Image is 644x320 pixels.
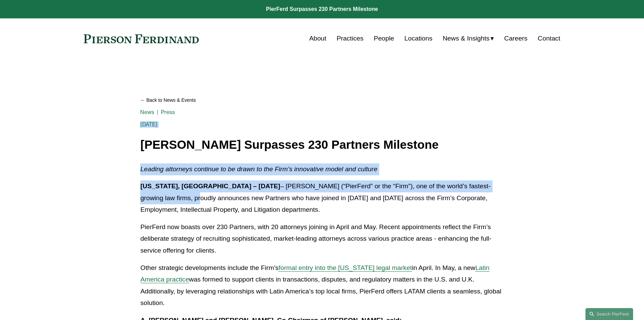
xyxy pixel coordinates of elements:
[404,32,432,45] a: Locations
[140,262,503,309] p: Other strategic developments include the Firm’s in April. In May, a new was formed to support cli...
[140,94,503,106] a: Back to News & Events
[585,308,633,320] a: Search this site
[374,32,394,45] a: People
[278,264,412,271] a: formal entry into the [US_STATE] legal market
[140,109,154,115] a: News
[443,32,494,45] a: folder dropdown
[161,109,175,115] a: Press
[140,221,503,257] p: PierFerd now boasts over 230 Partners, with 20 attorneys joining in April and May. Recent appoint...
[140,165,377,173] em: Leading attorneys continue to be drawn to the Firm’s innovative model and culture
[140,138,503,151] h1: [PERSON_NAME] Surpasses 230 Partners Milestone
[309,32,326,45] a: About
[337,32,364,45] a: Practices
[140,180,503,216] p: – [PERSON_NAME] (“PierFerd” or the “Firm”), one of the world’s fastest-growing law firms, proudly...
[504,32,527,45] a: Careers
[140,121,157,128] span: [DATE]
[443,33,490,45] span: News & Insights
[140,182,280,190] strong: [US_STATE], [GEOGRAPHIC_DATA] – [DATE]
[538,32,560,45] a: Contact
